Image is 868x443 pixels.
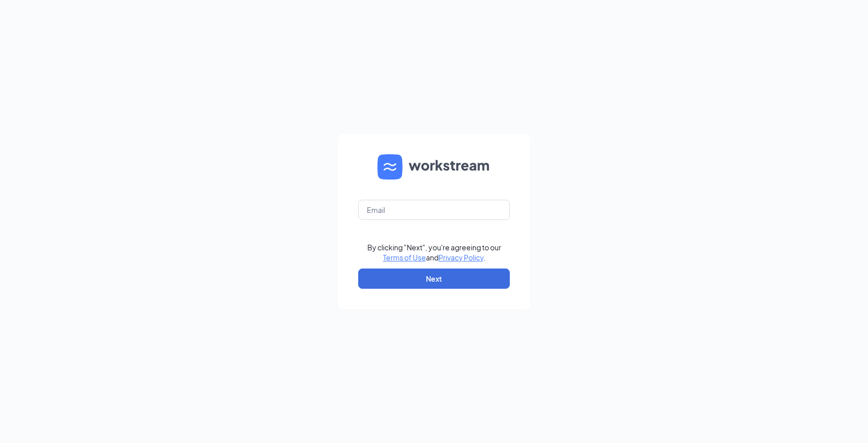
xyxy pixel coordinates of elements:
[358,200,510,220] input: Email
[367,242,501,262] div: By clicking "Next", you're agreeing to our and .
[383,253,426,262] a: Terms of Use
[377,154,491,180] img: WS logo and Workstream text
[439,253,484,262] a: Privacy Policy
[358,269,510,289] button: Next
